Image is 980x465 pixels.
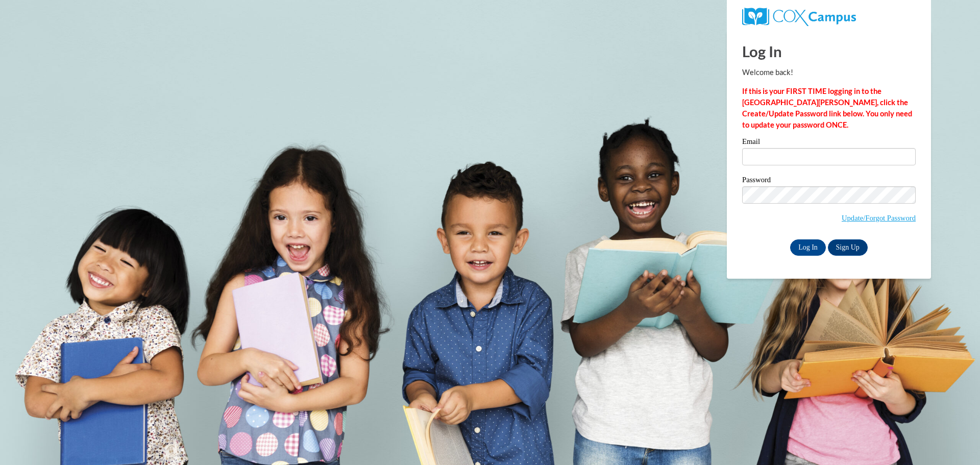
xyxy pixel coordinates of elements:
label: Email [742,138,916,148]
a: Sign Up [828,239,868,256]
p: Welcome back! [742,67,916,78]
a: Update/Forgot Password [842,214,916,222]
input: Log In [790,239,826,256]
h1: Log In [742,41,916,62]
strong: If this is your FIRST TIME logging in to the [GEOGRAPHIC_DATA][PERSON_NAME], click the Create/Upd... [742,87,912,129]
label: Password [742,176,916,186]
a: COX Campus [742,12,856,20]
img: COX Campus [742,8,856,26]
